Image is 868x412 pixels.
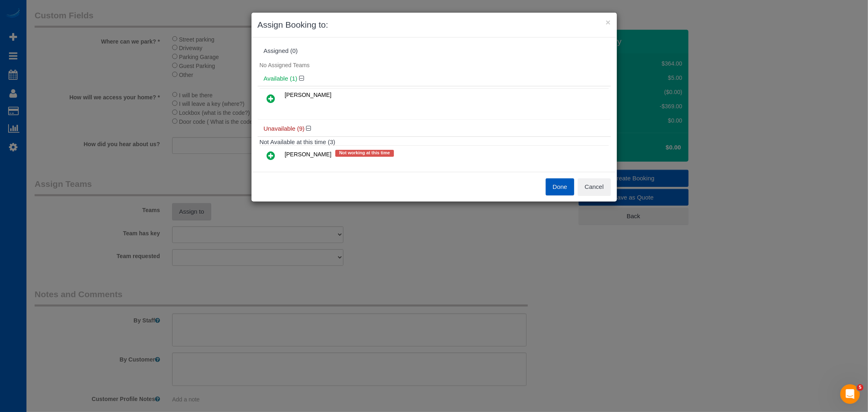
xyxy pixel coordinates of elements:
[578,178,611,195] button: Cancel
[260,62,310,68] span: No Assigned Teams
[285,92,332,98] span: [PERSON_NAME]
[335,150,394,156] span: Not working at this time
[546,178,574,195] button: Done
[258,19,611,31] h3: Assign Booking to:
[264,75,605,82] h4: Available (1)
[260,139,609,146] h4: Not Available at this time (3)
[606,18,610,26] button: ×
[285,151,332,158] span: [PERSON_NAME]
[264,48,605,55] div: Assigned (0)
[840,384,860,404] iframe: Intercom live chat
[264,125,605,132] h4: Unavailable (9)
[857,384,864,391] span: 5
